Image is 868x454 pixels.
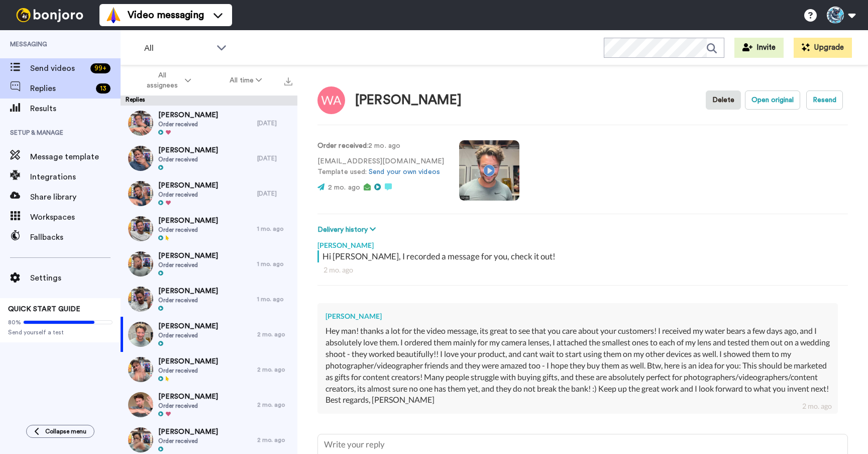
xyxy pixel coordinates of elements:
div: [DATE] [257,119,292,127]
img: bj-logo-header-white.svg [12,8,87,22]
div: 2 mo. ago [257,366,292,374]
span: Order received [158,226,218,234]
span: Integrations [30,171,121,183]
span: Order received [158,120,218,128]
button: Delete [706,90,741,110]
button: All assignees [123,66,210,95]
span: Workspaces [30,211,121,223]
span: Order received [158,367,218,375]
span: Collapse menu [45,427,86,435]
span: Order received [158,296,218,304]
span: 2 mo. ago [328,184,360,191]
span: Order received [158,191,218,199]
img: 992c8bea-8183-4bcf-b726-6bbecd81cd2c-thumb.jpg [128,287,153,312]
img: 6a9a39c9-6f46-4780-adc5-3521233e3964-thumb.jpg [128,251,153,277]
span: [PERSON_NAME] [158,356,218,367]
span: QUICK START GUIDE [8,306,80,313]
div: [DATE] [257,154,292,162]
div: [DATE] [257,190,292,198]
span: [PERSON_NAME] [158,251,218,261]
img: 92b98b00-f0ad-4bf2-a318-601756449361-thumb.jpg [128,322,153,347]
button: Upgrade [794,38,852,58]
span: [PERSON_NAME] [158,110,218,120]
a: [PERSON_NAME]Order received[DATE] [121,106,297,141]
div: 1 mo. ago [257,225,292,233]
div: 2 mo. ago [257,330,292,338]
img: 5302d061-3f88-479d-87b7-4c17a7afdfb6-thumb.jpg [128,427,153,452]
button: Delivery history [317,224,379,235]
span: Order received [158,402,218,410]
span: Order received [158,331,218,339]
img: Image of Wasim Al-Nasser [317,86,345,114]
span: [PERSON_NAME] [158,180,218,191]
span: [PERSON_NAME] [158,392,218,402]
a: [PERSON_NAME]Order received2 mo. ago [121,387,297,422]
img: fa2ce335-c527-4f72-8864-809e811ab42f-thumb.jpg [128,111,153,136]
span: Order received [158,437,218,445]
span: All assignees [142,70,183,90]
div: Hey man! thanks a lot for the video message, its great to see that you care about your customers!... [325,325,830,394]
span: Replies [30,82,92,95]
button: All time [210,71,282,89]
img: vm-color.svg [105,7,122,23]
strong: Order received [317,142,367,149]
img: 6dc04d10-c9e7-435d-b1c6-be43cb527ab9-thumb.jpg [128,146,153,171]
span: [PERSON_NAME] [158,216,218,226]
span: Share library [30,191,121,203]
a: [PERSON_NAME]Order received[DATE] [121,176,297,211]
button: Resend [806,90,843,110]
a: [PERSON_NAME]Order received2 mo. ago [121,317,297,352]
p: : 2 mo. ago [317,141,444,151]
span: Settings [30,272,121,284]
a: [PERSON_NAME]Order received1 mo. ago [121,246,297,282]
img: b76c621f-87d4-473c-8975-82afd7925e75-thumb.jpg [128,357,153,382]
button: Collapse menu [26,425,94,438]
img: export.svg [284,77,292,85]
div: [PERSON_NAME] [355,93,462,108]
div: 2 mo. ago [257,436,292,444]
div: Replies [121,96,297,106]
a: [PERSON_NAME]Order received[DATE] [121,141,297,176]
button: Invite [734,38,784,58]
img: 9e2ffd3e-4112-41e2-ba0f-93a0cfa97cdb-thumb.jpg [128,216,153,241]
p: [EMAIL_ADDRESS][DOMAIN_NAME] Template used: [317,156,444,177]
a: [PERSON_NAME]Order received2 mo. ago [121,352,297,387]
div: Best regards, [PERSON_NAME] [325,394,830,406]
div: 2 mo. ago [802,401,832,411]
a: [PERSON_NAME]Order received1 mo. ago [121,211,297,246]
button: Export all results that match these filters now. [281,73,295,88]
span: Send videos [30,62,86,74]
span: Send yourself a test [8,328,113,336]
a: Send your own videos [369,168,440,175]
span: [PERSON_NAME] [158,427,218,437]
img: 21ccf7b0-b415-42f3-9281-5d78214acd62-thumb.jpg [128,181,153,206]
span: Order received [158,155,218,163]
span: Video messaging [128,8,204,22]
span: 80% [8,318,21,326]
span: All [144,42,211,54]
div: Hi [PERSON_NAME], I recorded a message for you, check it out! [322,250,845,262]
div: 99 + [90,63,111,73]
div: 2 mo. ago [323,265,842,275]
div: 2 mo. ago [257,401,292,409]
span: Message template [30,151,121,163]
span: Order received [158,261,218,269]
div: [PERSON_NAME] [325,311,830,321]
span: [PERSON_NAME] [158,321,218,331]
span: [PERSON_NAME] [158,286,218,296]
img: 218a1924-101b-4de9-9b9e-bc29af1ee245-thumb.jpg [128,392,153,417]
a: [PERSON_NAME]Order received1 mo. ago [121,282,297,317]
span: [PERSON_NAME] [158,145,218,155]
div: 13 [96,83,111,94]
span: Results [30,103,121,115]
div: 1 mo. ago [257,260,292,268]
div: [PERSON_NAME] [317,235,848,250]
button: Open original [745,90,800,110]
span: Fallbacks [30,231,121,243]
div: 1 mo. ago [257,295,292,303]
